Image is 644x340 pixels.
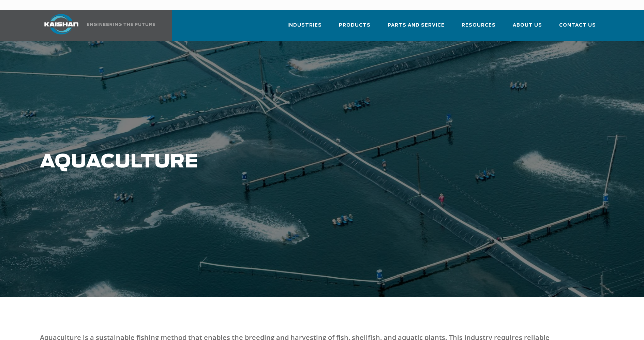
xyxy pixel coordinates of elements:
a: Resources [462,16,496,40]
img: Engineering the future [87,23,155,26]
span: About Us [513,21,542,29]
span: Resources [462,21,496,29]
a: Parts and Service [388,16,445,40]
a: Kaishan USA [36,10,156,41]
span: Industries [287,21,322,29]
span: Contact Us [559,21,596,29]
h1: Aquaculture [40,151,509,173]
img: kaishan logo [36,14,87,34]
a: Industries [287,16,322,40]
a: About Us [513,16,542,40]
a: Products [339,16,371,40]
span: Products [339,21,371,29]
span: Parts and Service [388,21,445,29]
a: Contact Us [559,16,596,40]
